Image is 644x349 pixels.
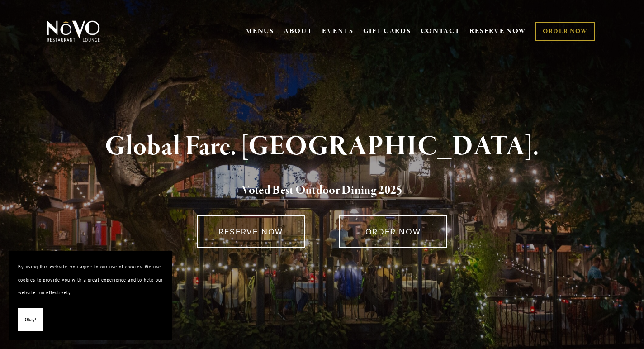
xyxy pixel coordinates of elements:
a: ABOUT [284,27,313,36]
a: ORDER NOW [339,215,447,248]
a: RESERVE NOW [469,23,526,40]
img: Novo Restaurant &amp; Lounge [45,20,102,43]
a: MENUS [246,27,274,36]
a: RESERVE NOW [197,215,305,248]
span: Okay! [25,313,36,326]
a: Voted Best Outdoor Dining 202 [241,182,396,200]
p: By using this website, you agree to our use of cookies. We use cookies to provide you with a grea... [18,260,163,299]
a: ORDER NOW [535,22,595,41]
button: Okay! [18,308,43,331]
h2: 5 [62,181,582,200]
section: Cookie banner [9,251,172,340]
a: EVENTS [322,27,353,36]
strong: Global Fare. [GEOGRAPHIC_DATA]. [105,129,539,164]
a: GIFT CARDS [363,23,411,40]
a: CONTACT [421,23,460,40]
